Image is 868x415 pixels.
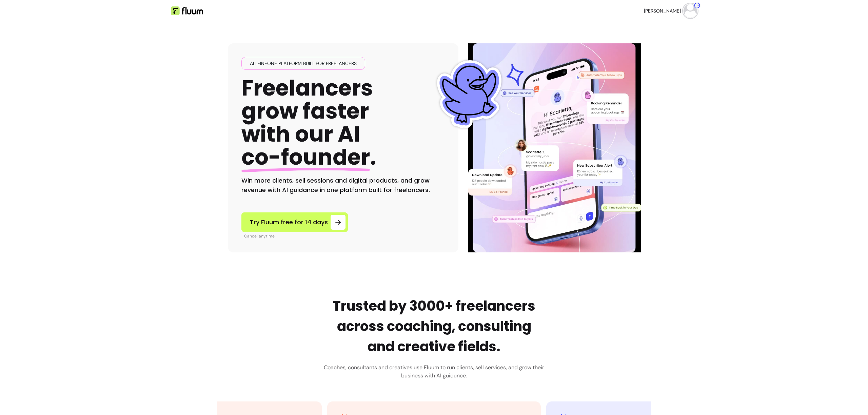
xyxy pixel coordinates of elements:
h2: Trusted by 3000+ freelancers across coaching, consulting and creative fields. [324,296,544,357]
span: [PERSON_NAME] [644,7,681,14]
h2: Win more clients, sell sessions and digital products, and grow revenue with AI guidance in one pl... [241,176,445,195]
a: Try Fluum free for 14 days [241,212,348,232]
button: avatar[PERSON_NAME] [644,4,697,18]
img: Illustration of Fluum AI Co-Founder on a smartphone, showing solo business performance insights s... [469,43,640,252]
img: Fluum Logo [171,6,203,15]
img: avatar [684,4,697,18]
h1: Freelancers grow faster with our AI . [241,77,376,169]
span: Try Fluum free for 14 days [250,217,328,227]
h3: Coaches, consultants and creatives use Fluum to run clients, sell services, and grow their busine... [324,364,544,380]
span: co-founder [241,142,370,172]
span: All-in-one platform built for freelancers [247,60,359,67]
img: Fluum Duck sticker [435,60,503,128]
p: Cancel anytime [244,233,348,239]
